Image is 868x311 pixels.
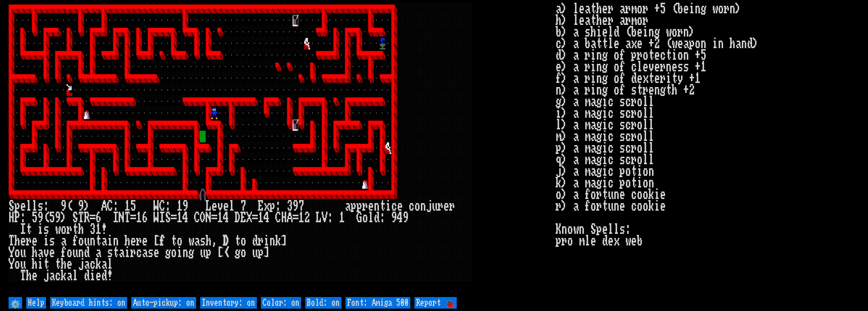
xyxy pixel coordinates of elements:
[356,212,362,224] div: G
[304,212,310,224] div: 2
[206,212,211,224] div: N
[43,270,49,282] div: j
[101,200,107,212] div: A
[130,200,136,212] div: 5
[153,212,159,224] div: W
[14,212,20,224] div: P
[443,200,449,212] div: e
[264,247,269,258] div: ]
[26,297,46,309] input: Help
[426,200,432,212] div: j
[84,270,90,282] div: d
[223,200,229,212] div: e
[107,235,113,247] div: i
[95,247,101,258] div: a
[43,247,49,258] div: v
[43,258,49,270] div: t
[397,212,403,224] div: 4
[113,212,119,224] div: I
[124,200,130,212] div: 1
[90,235,95,247] div: n
[90,258,95,270] div: c
[38,212,43,224] div: 9
[414,200,420,212] div: o
[20,212,26,224] div: :
[258,247,264,258] div: p
[67,247,72,258] div: o
[293,212,298,224] div: =
[107,247,113,258] div: s
[362,200,368,212] div: r
[90,270,95,282] div: i
[61,200,67,212] div: 9
[182,200,188,212] div: 9
[368,212,374,224] div: l
[26,200,32,212] div: l
[119,247,124,258] div: a
[95,235,101,247] div: t
[67,258,72,270] div: e
[67,270,72,282] div: a
[26,235,32,247] div: r
[38,224,43,235] div: i
[32,235,38,247] div: e
[159,235,165,247] div: f
[240,235,246,247] div: o
[165,247,171,258] div: g
[20,235,26,247] div: e
[67,224,72,235] div: r
[32,212,38,224] div: 5
[223,247,229,258] div: <
[269,235,275,247] div: n
[14,258,20,270] div: o
[61,212,67,224] div: )
[211,212,217,224] div: =
[217,212,223,224] div: 1
[49,235,55,247] div: s
[20,258,26,270] div: u
[177,212,182,224] div: 1
[182,247,188,258] div: n
[380,212,385,224] div: :
[281,235,287,247] div: ]
[50,297,127,309] input: Keyboard hints: on
[252,247,258,258] div: u
[95,212,101,224] div: 6
[14,235,20,247] div: h
[206,235,211,247] div: h
[556,3,859,295] stats: a) leather armor +5 (being worn) h) leather armor b) a shield (being worn) c) a battle axe +2 (we...
[368,200,374,212] div: e
[72,224,78,235] div: t
[261,297,301,309] input: Color: on
[287,200,293,212] div: 3
[153,200,159,212] div: W
[95,258,101,270] div: k
[159,212,165,224] div: I
[107,200,113,212] div: C
[211,200,217,212] div: e
[356,200,362,212] div: p
[200,212,206,224] div: O
[258,212,264,224] div: 1
[235,235,240,247] div: t
[101,235,107,247] div: a
[206,200,211,212] div: L
[397,200,403,212] div: e
[49,212,55,224] div: 5
[200,235,206,247] div: s
[165,200,171,212] div: :
[246,212,252,224] div: X
[264,200,269,212] div: x
[101,270,107,282] div: d
[171,235,177,247] div: t
[432,200,438,212] div: u
[67,200,72,212] div: (
[72,235,78,247] div: f
[142,247,148,258] div: a
[351,200,356,212] div: p
[264,235,269,247] div: i
[217,200,223,212] div: v
[9,247,14,258] div: Y
[391,212,397,224] div: 9
[130,212,136,224] div: =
